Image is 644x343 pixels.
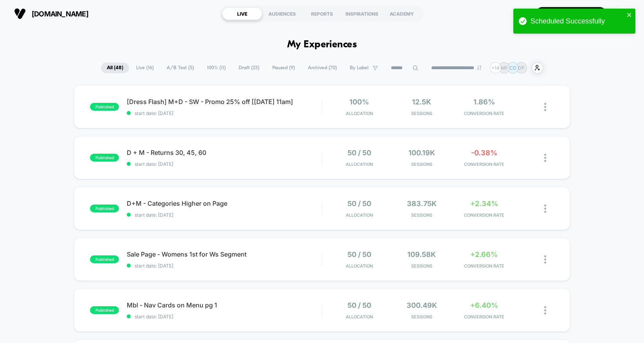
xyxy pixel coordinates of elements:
[544,154,546,162] img: close
[501,65,508,71] p: MF
[347,199,371,208] span: 50 / 50
[262,7,302,20] div: AUDIENCES
[544,205,546,213] img: close
[470,301,498,309] span: +6.40%
[302,7,342,20] div: REPORTS
[407,301,437,309] span: 300.49k
[392,111,451,116] span: Sessions
[382,7,422,20] div: ACADEMY
[509,65,516,71] p: CD
[127,301,322,309] span: Mbl - Nav Cards on Menu pg 1
[130,63,160,73] span: Live ( 16 )
[544,255,546,264] img: close
[615,6,630,22] div: MM
[287,39,357,50] h1: My Experiences
[90,205,119,212] span: published
[412,98,431,106] span: 12.5k
[127,98,322,106] span: [Dress Flash] M+D - SW - Promo 25% off [[DATE] 11am]
[544,306,546,314] img: close
[222,7,262,20] div: LIVE
[470,199,498,208] span: +2.34%
[14,8,26,20] img: Visually logo
[490,62,501,74] div: + 14
[518,65,525,71] p: DP
[127,250,322,258] span: Sale Page - Womens 1st for Ws Segment
[544,103,546,111] img: close
[350,65,369,71] span: By Label
[346,263,373,269] span: Allocation
[347,250,371,259] span: 50 / 50
[455,263,514,269] span: CONVERSION RATE
[407,250,436,259] span: 109.58k
[346,212,373,218] span: Allocation
[347,149,371,157] span: 50 / 50
[455,111,514,116] span: CONVERSION RATE
[455,212,514,218] span: CONVERSION RATE
[12,7,91,20] button: [DOMAIN_NAME]
[346,314,373,320] span: Allocation
[392,263,451,269] span: Sessions
[161,63,200,73] span: A/B Test ( 5 )
[471,149,497,157] span: -0.38%
[127,314,322,320] span: start date: [DATE]
[407,199,437,208] span: 383.75k
[346,162,373,167] span: Allocation
[127,110,322,116] span: start date: [DATE]
[90,306,119,314] span: published
[392,212,451,218] span: Sessions
[470,250,498,259] span: +2.66%
[90,255,119,263] span: published
[233,63,265,73] span: Draft ( 23 )
[302,63,343,73] span: Archived ( 70 )
[455,314,514,320] span: CONVERSION RATE
[90,154,119,162] span: published
[127,212,322,218] span: start date: [DATE]
[627,12,632,19] button: close
[127,263,322,269] span: start date: [DATE]
[90,103,119,111] span: published
[408,149,435,157] span: 100.19k
[531,17,624,25] div: Scheduled Successfully
[349,98,369,106] span: 100%
[473,98,495,106] span: 1.86%
[127,161,322,167] span: start date: [DATE]
[455,162,514,167] span: CONVERSION RATE
[342,7,382,20] div: INSPIRATIONS
[347,301,371,309] span: 50 / 50
[392,314,451,320] span: Sessions
[201,63,232,73] span: 100% ( 11 )
[346,111,373,116] span: Allocation
[127,149,322,156] span: D + M - Returns 30, 45, 60
[101,63,129,73] span: All ( 48 )
[266,63,301,73] span: Paused ( 9 )
[612,6,632,22] button: MM
[32,10,88,18] span: [DOMAIN_NAME]
[392,162,451,167] span: Sessions
[127,199,322,207] span: D+M - Categories Higher on Page
[477,65,482,70] img: end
